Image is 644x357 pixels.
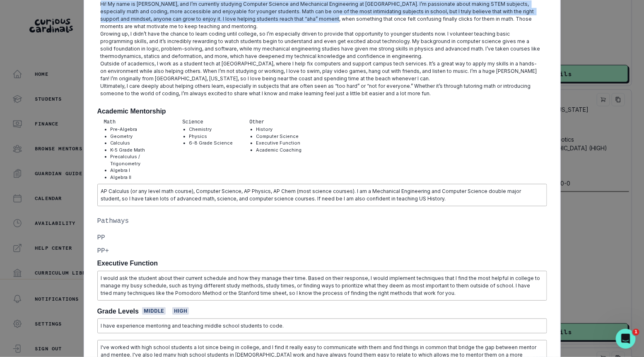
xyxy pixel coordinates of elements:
p: Ultimately, I care deeply about helping others learn, especially in subjects that are often seen ... [101,82,544,97]
p: AP Calculus (or any level math course), Computer Science, AP Physics, AP Chem (most science cours... [101,188,543,203]
p: PP+ [97,246,109,256]
p: Other [250,118,302,126]
li: 6-8 Grade Science [189,140,233,147]
p: I would ask the student about their current schedule and how they manage their time. Based on the... [101,275,543,297]
li: Executive Function [256,140,302,147]
p: I have experience mentoring and teaching middle school students to code. [101,322,543,330]
li: Algebra I [111,167,166,174]
p: Math [104,118,166,126]
p: Hi! My name is [PERSON_NAME], and I’m currently studying Computer Science and Mechanical Engineer... [101,0,544,30]
p: Growing up, I didn’t have the chance to learn coding until college, so I’m especially driven to p... [101,30,544,60]
h2: Executive Function [97,259,547,267]
h2: Grade Levels [97,307,139,315]
li: Calculus [111,140,166,147]
p: Outside of academics, I work as a student tech at [GEOGRAPHIC_DATA], where I help fix computers a... [101,60,544,82]
span: High [172,307,189,315]
li: Physics [189,133,233,140]
li: Academic Coaching [256,147,302,154]
h2: Academic Mentorship [97,107,547,115]
li: History [256,126,302,133]
li: Chemistry [189,126,233,133]
li: Computer Science [256,133,302,140]
li: K-5 Grade Math [111,147,166,154]
li: Precalculus / Trigonometry [111,153,166,167]
p: Science [183,118,233,126]
iframe: Intercom live chat [616,329,636,349]
li: Algebra II [111,174,166,181]
li: Geometry [111,133,166,140]
p: PP [97,233,105,243]
p: Pathways [97,216,547,226]
span: Middle [142,307,166,315]
span: 1 [633,329,639,335]
li: Pre-Algebra [111,126,166,133]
